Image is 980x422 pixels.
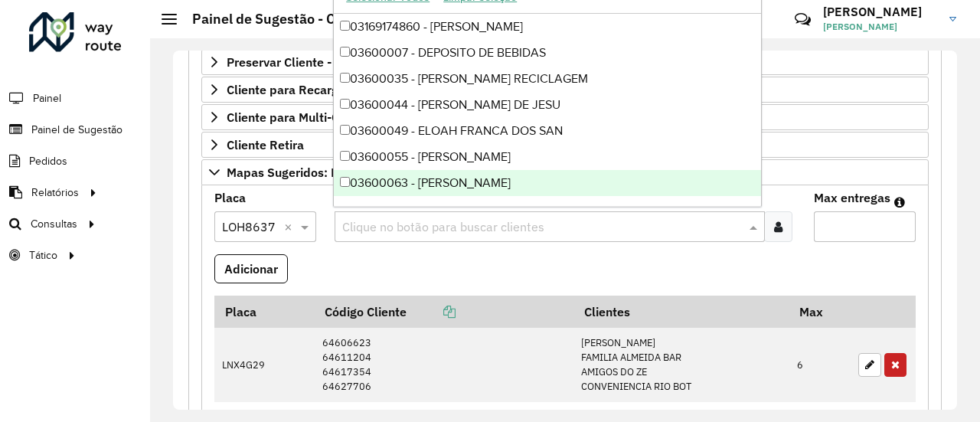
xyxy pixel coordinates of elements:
[334,14,761,40] div: 03169174860 - [PERSON_NAME]
[334,40,761,66] div: 03600007 - DEPOSITO DE BEBIDAS
[33,90,61,106] span: Painel
[177,11,410,28] h2: Painel de Sugestão - Criar registro
[823,5,938,19] h3: [PERSON_NAME]
[31,122,122,138] span: Painel de Sugestão
[201,104,929,130] a: Cliente para Multi-CDD/Internalização
[789,328,851,402] td: 6
[201,77,929,103] a: Cliente para Recarga
[201,49,929,75] a: Preservar Cliente - Devem ficar no buffer, não roteirizar
[29,247,57,263] span: Tático
[214,328,315,402] td: LNX4G29
[214,188,246,207] label: Placa
[227,56,538,68] span: Preservar Cliente - Devem ficar no buffer, não roteirizar
[334,196,761,222] div: 03600137 - SHIRLEI DA
[227,111,443,123] span: Cliente para Multi-CDD/Internalização
[334,92,761,118] div: 03600044 - [PERSON_NAME] DE JESU
[823,20,938,34] span: [PERSON_NAME]
[214,296,315,328] th: Placa
[315,328,573,402] td: 64606623 64611204 64617354 64627706
[573,296,789,328] th: Clientes
[31,185,79,201] span: Relatórios
[814,188,890,207] label: Max entregas
[334,118,761,144] div: 03600049 - ELOAH FRANCA DOS SAN
[315,296,573,328] th: Código Cliente
[786,3,819,36] a: Contato Rápido
[894,196,905,208] em: Máximo de clientes que serão colocados na mesma rota com os clientes informados
[31,216,77,232] span: Consultas
[407,304,456,319] a: Copiar
[334,170,761,196] div: 03600063 - [PERSON_NAME]
[573,328,789,402] td: [PERSON_NAME] FAMILIA ALMEIDA BAR AMIGOS DO ZE CONVENIENCIA RIO BOT
[284,218,297,236] span: Clear all
[29,153,67,169] span: Pedidos
[214,254,288,283] button: Adicionar
[227,83,345,96] span: Cliente para Recarga
[227,166,407,178] span: Mapas Sugeridos: Placa-Cliente
[201,132,929,158] a: Cliente Retira
[334,66,761,92] div: 03600035 - [PERSON_NAME] RECICLAGEM
[201,159,929,185] a: Mapas Sugeridos: Placa-Cliente
[227,139,304,151] span: Cliente Retira
[334,144,761,170] div: 03600055 - [PERSON_NAME]
[789,296,851,328] th: Max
